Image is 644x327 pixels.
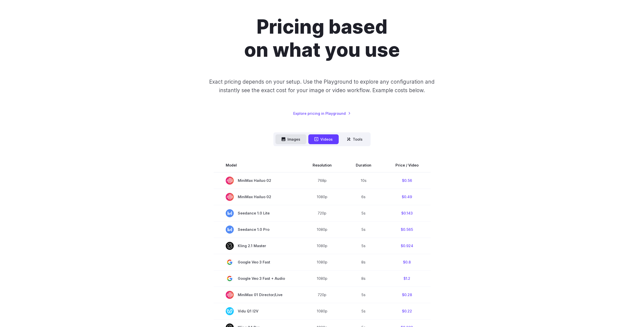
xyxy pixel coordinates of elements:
td: 5s [344,303,383,319]
p: Exact pricing depends on your setup. Use the Playground to explore any configuration and instantl... [200,78,444,94]
td: $0.8 [383,254,431,270]
span: MiniMax Hailuo 02 [226,177,288,185]
td: 768p [301,172,344,189]
td: 5s [344,238,383,254]
td: 720p [301,205,344,221]
span: MiniMax Hailuo 02 [226,193,288,201]
span: Vidu Q1 I2V [226,307,288,315]
td: 1080p [301,270,344,287]
td: $0.22 [383,303,431,319]
td: 5s [344,287,383,303]
td: $0.56 [383,172,431,189]
td: 5s [344,221,383,238]
td: 720p [301,287,344,303]
td: $0.143 [383,205,431,221]
td: 1080p [301,254,344,270]
button: Videos [308,134,339,144]
td: 1080p [301,238,344,254]
td: 8s [344,254,383,270]
th: Resolution [301,158,344,172]
td: 6s [344,189,383,205]
button: Images [275,134,306,144]
td: $0.49 [383,189,431,205]
span: Google Veo 3 Fast [226,258,288,266]
td: 1080p [301,221,344,238]
th: Price / Video [383,158,431,172]
td: 8s [344,270,383,287]
span: Google Veo 3 Fast + Audio [226,275,288,283]
span: MiniMax 01 Director/Live [226,291,288,299]
td: 5s [344,205,383,221]
td: 1080p [301,303,344,319]
th: Model [214,158,301,172]
a: Explore pricing in Playground [293,111,351,116]
td: $0.924 [383,238,431,254]
td: 10s [344,172,383,189]
td: $0.28 [383,287,431,303]
button: Tools [341,134,369,144]
h1: Pricing based on what you use [182,15,462,62]
td: $1.2 [383,270,431,287]
th: Duration [344,158,383,172]
span: Seedance 1.0 Pro [226,226,288,234]
span: Seedance 1.0 Lite [226,209,288,217]
span: Kling 2.1 Master [226,242,288,250]
td: 1080p [301,189,344,205]
td: $0.565 [383,221,431,238]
